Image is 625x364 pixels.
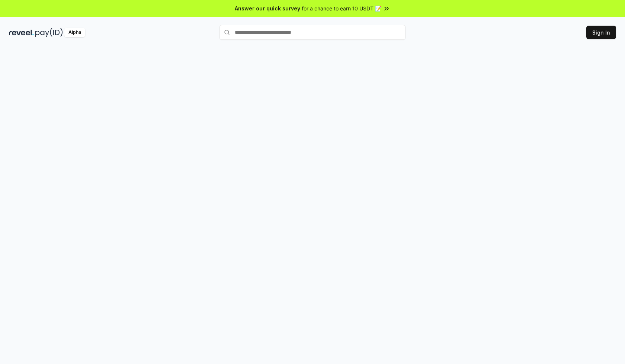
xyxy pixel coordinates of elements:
[302,4,381,12] span: for a chance to earn 10 USDT 📝
[586,26,616,39] button: Sign In
[9,28,34,37] img: reveel_dark
[64,28,85,37] div: Alpha
[35,28,63,37] img: pay_id
[235,4,300,12] span: Answer our quick survey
